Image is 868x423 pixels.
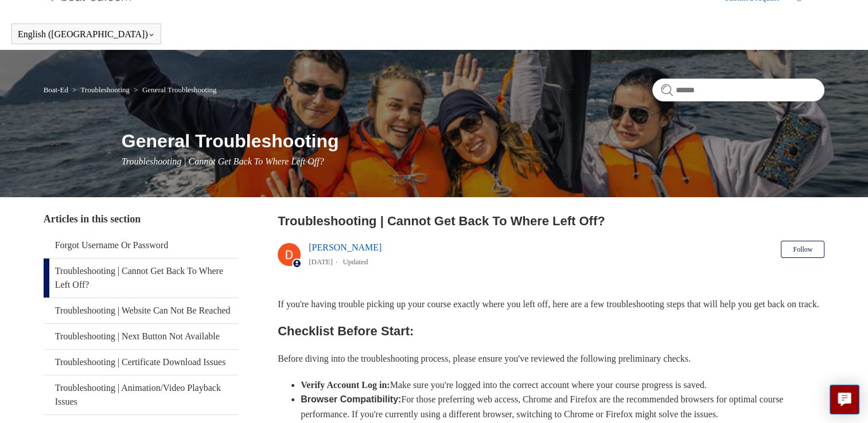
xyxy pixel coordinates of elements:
button: Live chat [830,385,859,414]
h1: General Troubleshooting [122,127,825,155]
span: Articles in this section [44,213,141,225]
input: Search [652,79,824,101]
li: General Troubleshooting [131,85,216,94]
a: Troubleshooting | Next Button Not Available [44,324,239,349]
a: Troubleshooting | Website Can Not Be Reached [44,298,239,323]
a: Troubleshooting [81,85,130,94]
a: Forgot Username Or Password [44,233,239,258]
p: If you're having trouble picking up your course exactly where you left off, here are a few troubl... [278,297,824,312]
p: Before diving into the troubleshooting process, please ensure you've reviewed the following preli... [278,351,824,366]
li: Updated [342,257,368,266]
h2: Checklist Before Start: [278,321,824,341]
strong: Browser Compatibility: [301,394,401,404]
h2: Troubleshooting | Cannot Get Back To Where Left Off? [278,211,824,230]
li: Troubleshooting [70,85,131,94]
a: [PERSON_NAME] [309,242,382,252]
li: Make sure you're logged into the correct account where your course progress is saved. [301,378,824,393]
a: General Troubleshooting [142,85,217,94]
button: English ([GEOGRAPHIC_DATA]) [18,29,155,40]
strong: Verify Account Log in: [301,380,390,390]
a: Troubleshooting | Cannot Get Back To Where Left Off? [44,258,239,297]
a: Boat-Ed [44,85,68,94]
a: Troubleshooting | Animation/Video Playback Issues [44,375,239,414]
li: Boat-Ed [44,85,71,94]
span: Troubleshooting | Cannot Get Back To Where Left Off? [122,156,324,166]
button: Follow Article [781,241,824,258]
time: 05/14/2024, 13:31 [309,257,333,266]
li: For those preferring web access, Chrome and Firefox are the recommended browsers for optimal cour... [301,392,824,421]
a: Troubleshooting | Certificate Download Issues [44,350,239,375]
